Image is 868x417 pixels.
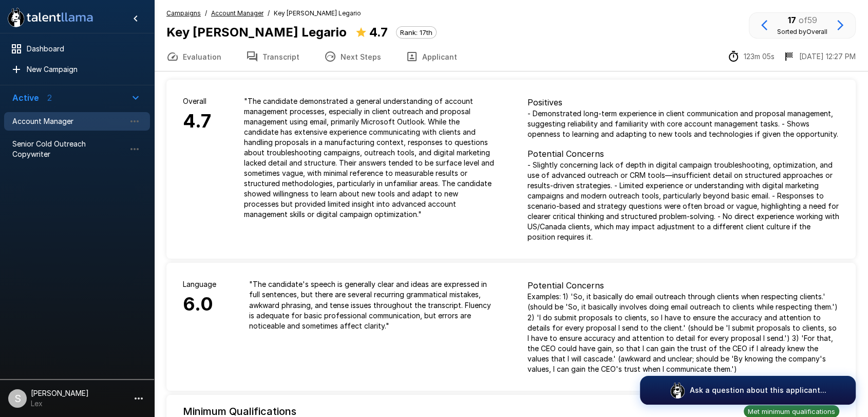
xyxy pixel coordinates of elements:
[274,8,361,19] span: Key [PERSON_NAME] Legario
[640,376,856,405] button: Ask a question about this applicant...
[393,42,469,71] button: Applicant
[183,289,216,319] h6: 6.0
[527,279,839,292] p: Potential Concerns
[690,385,826,395] p: Ask a question about this applicant...
[166,25,347,40] b: Key [PERSON_NAME] Legario
[397,28,436,37] span: Rank: 17th
[234,42,312,71] button: Transcript
[777,28,827,35] span: Sorted by Overall
[783,50,856,63] div: The date and time when the interview was completed
[183,96,211,106] p: Overall
[268,8,270,19] span: /
[205,8,207,19] span: /
[799,15,817,25] span: of 59
[244,96,495,220] p: " The candidate demonstrated a general understanding of account management processes, especially ...
[744,51,775,62] p: 123m 05s
[183,279,216,289] p: Language
[727,50,775,63] div: The time between starting and completing the interview
[788,15,796,25] b: 17
[154,42,234,71] button: Evaluation
[669,382,686,398] img: logo_glasses@2x.png
[166,9,201,17] u: Campaigns
[183,106,211,136] h6: 4.7
[744,407,839,415] span: Met minimum qualifications
[249,279,495,331] p: " The candidate's speech is generally clear and ideas are expressed in full sentences, but there ...
[211,9,263,17] u: Account Manager
[527,160,839,242] p: - Slightly concerning lack of depth in digital campaign troubleshooting, optimization, and use of...
[799,51,856,62] p: [DATE] 12:27 PM
[369,25,388,40] b: 4.7
[527,96,839,108] p: Positives
[527,148,839,160] p: Potential Concerns
[527,108,839,139] p: - Demonstrated long-term experience in client communication and proposal management, suggesting r...
[527,292,839,374] p: Examples: 1) 'So, it basically do email outreach through clients when respecting clients.' (shoul...
[312,42,393,71] button: Next Steps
